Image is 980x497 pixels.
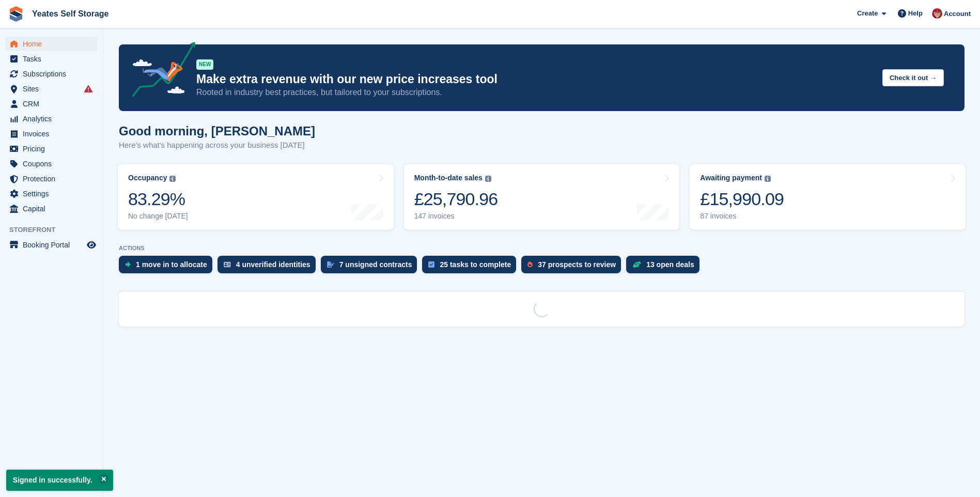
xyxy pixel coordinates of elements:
[236,260,310,269] div: 4 unverified identities
[908,8,923,19] span: Help
[23,97,85,111] span: CRM
[128,174,167,182] div: Occupancy
[119,256,217,278] a: 1 move in to allocate
[8,6,24,22] img: stora-icon-8386f47178a22dfd0bd8f6a31ec36ba5ce8667c1dd55bd0f319d3a0aa187defe.svg
[23,157,85,171] span: Coupons
[422,256,521,278] a: 25 tasks to complete
[5,157,98,171] a: menu
[327,261,334,268] img: contract_signature_icon-13c848040528278c33f63329250d36e43548de30e8caae1d1a13099fd9432cc5.svg
[5,97,98,111] a: menu
[944,9,971,19] span: Account
[5,127,98,141] a: menu
[23,37,85,51] span: Home
[5,37,98,51] a: menu
[646,260,694,269] div: 13 open deals
[414,189,498,210] div: £25,790.96
[700,174,762,182] div: Awaiting payment
[224,261,231,268] img: verify_identity-adf6edd0f0f0b5bbfe63781bf79b02c33cf7c696d77639b501bdc392416b5a36.svg
[857,8,878,19] span: Create
[5,82,98,96] a: menu
[119,139,315,151] p: Here's what's happening across your business [DATE]
[85,239,98,251] a: Preview store
[6,470,113,491] p: Signed in successfully.
[125,261,131,268] img: move_ins_to_allocate_icon-fdf77a2bb77ea45bf5b3d319d69a93e2d87916cf1d5bf7949dd705db3b84f3ca.svg
[440,260,511,269] div: 25 tasks to complete
[123,42,196,101] img: price-adjustments-announcement-icon-8257ccfd72463d97f412b2fc003d46551f7dbcb40ab6d574587a9cd5c0d94...
[23,238,85,252] span: Booking Portal
[5,187,98,201] a: menu
[700,189,784,210] div: £15,990.09
[23,127,85,141] span: Invoices
[119,124,315,138] h1: Good morning, [PERSON_NAME]
[217,256,321,278] a: 4 unverified identities
[23,82,85,96] span: Sites
[932,8,942,19] img: Wendie Tanner
[882,69,944,86] button: Check it out →
[538,260,616,269] div: 37 prospects to review
[136,260,207,269] div: 1 move in to allocate
[119,245,965,252] p: ACTIONS
[765,176,771,182] img: icon-info-grey-7440780725fd019a000dd9b08b2336e03edf1995a4989e88bcd33f0948082b44.svg
[23,67,85,81] span: Subscriptions
[84,85,92,93] i: Smart entry sync failures have occurred
[5,172,98,186] a: menu
[23,112,85,126] span: Analytics
[5,201,98,216] a: menu
[23,187,85,201] span: Settings
[28,5,113,22] a: Yeates Self Storage
[321,256,423,278] a: 7 unsigned contracts
[23,201,85,216] span: Capital
[23,172,85,186] span: Protection
[169,176,176,182] img: icon-info-grey-7440780725fd019a000dd9b08b2336e03edf1995a4989e88bcd33f0948082b44.svg
[527,261,533,268] img: prospect-51fa495bee0391a8d652442698ab0144808aea92771e9ea1ae160a38d050c398.svg
[9,225,103,235] span: Storefront
[626,256,705,278] a: 13 open deals
[404,164,680,230] a: Month-to-date sales £25,790.96 147 invoices
[5,67,98,81] a: menu
[632,261,641,268] img: deal-1b604bf984904fb50ccaf53a9ad4b4a5d6e5aea283cecdc64d6e3604feb123c2.svg
[128,212,188,221] div: No change [DATE]
[5,238,98,252] a: menu
[521,256,626,278] a: 37 prospects to review
[5,142,98,156] a: menu
[428,261,434,268] img: task-75834270c22a3079a89374b754ae025e5fb1db73e45f91037f5363f120a921f8.svg
[690,164,966,230] a: Awaiting payment £15,990.09 87 invoices
[5,112,98,126] a: menu
[5,52,98,66] a: menu
[118,164,394,230] a: Occupancy 83.29% No change [DATE]
[23,142,85,156] span: Pricing
[196,59,213,70] div: NEW
[700,212,784,221] div: 87 invoices
[196,72,874,87] p: Make extra revenue with our new price increases tool
[414,174,483,182] div: Month-to-date sales
[196,87,874,98] p: Rooted in industry best practices, but tailored to your subscriptions.
[339,260,412,269] div: 7 unsigned contracts
[23,52,85,66] span: Tasks
[128,189,188,210] div: 83.29%
[414,212,498,221] div: 147 invoices
[485,176,491,182] img: icon-info-grey-7440780725fd019a000dd9b08b2336e03edf1995a4989e88bcd33f0948082b44.svg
